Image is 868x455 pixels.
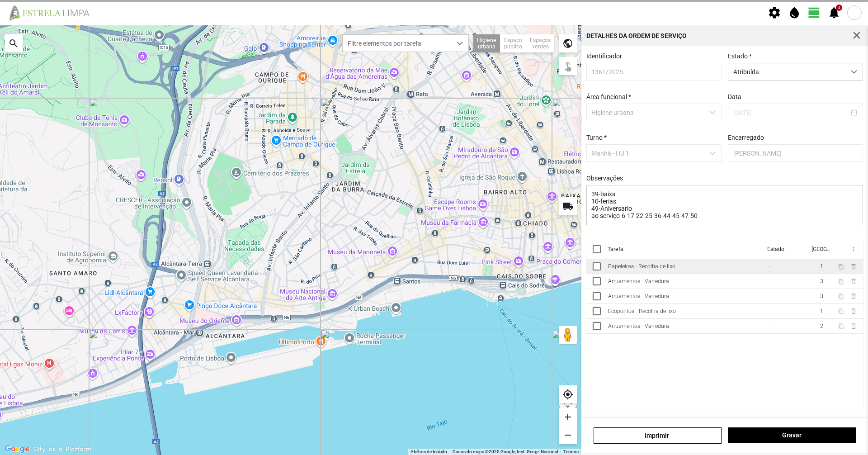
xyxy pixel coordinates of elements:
label: Área funcional * [586,93,631,100]
span: content_copy [838,294,844,299]
div: my_location [559,385,577,403]
div: - [768,293,770,299]
div: 4 [836,5,842,11]
span: delete_outline [849,293,857,300]
div: Arruamentos - Varredura [608,293,669,299]
img: file [6,5,99,21]
span: delete_outline [849,263,857,270]
div: Espaços verdes [526,34,554,52]
button: content_copy [838,293,845,300]
span: Filtre elementos por tarefa [343,35,451,52]
div: Arruamentos - Varredura [608,278,669,284]
button: content_copy [838,263,845,270]
div: - [768,323,770,329]
div: dropdown trigger [451,35,469,52]
div: local_shipping [559,197,577,215]
span: content_copy [838,308,844,314]
span: 3 [820,278,823,284]
div: public [559,34,577,52]
span: view_day [807,6,821,19]
div: Tarefa [608,246,623,252]
span: more_vert [849,246,857,253]
span: 1 [820,308,823,314]
button: content_copy [838,308,845,315]
div: - [768,263,770,270]
span: content_copy [838,323,844,329]
div: Detalhes da Ordem de Serviço [586,33,687,39]
span: notifications [827,6,841,19]
span: 2 [820,323,823,329]
span: 1 [820,263,823,270]
div: touch_app [559,57,577,75]
span: delete_outline [849,278,857,285]
button: Arraste o Pegman para o mapa para abrir o Street View [559,326,577,344]
label: Turno * [586,134,607,141]
span: delete_outline [849,322,857,330]
img: Google [2,443,32,455]
div: Espaço público [500,34,526,52]
a: Termos (abre num novo separador) [563,449,579,454]
a: Imprimir [594,427,722,444]
label: Encarregado [728,134,764,141]
span: water_drop [788,6,801,19]
span: Gravar [733,431,851,439]
div: Papeleiras - Recolha de lixo [608,263,675,270]
label: Data [728,93,741,100]
div: add [559,408,577,426]
button: Gravar [728,427,856,443]
label: Observações [586,175,623,182]
div: search [5,34,23,52]
div: Ecopontos - Recolha de lixo [608,308,676,314]
span: settings [768,6,781,19]
button: content_copy [838,322,845,330]
span: Dados do mapa ©2025 Google, Inst. Geogr. Nacional [453,449,558,454]
button: content_copy [838,278,845,285]
label: Identificador [586,52,622,60]
span: delete_outline [849,308,857,315]
span: Atribuída [728,63,845,80]
span: content_copy [838,279,844,284]
button: Atalhos de teclado [410,449,447,455]
div: Arruamentos - Varredura [608,323,669,329]
div: - [768,278,770,284]
label: Estado * [728,52,752,60]
div: Higiene urbana [473,34,500,52]
div: [GEOGRAPHIC_DATA] [811,246,830,252]
a: Abrir esta área no Google Maps (abre uma nova janela) [2,443,32,455]
span: content_copy [838,264,844,270]
div: remove [559,426,577,444]
span: 3 [820,293,823,299]
div: Estado [767,246,784,252]
div: dropdown trigger [845,63,863,80]
div: - [768,308,770,314]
